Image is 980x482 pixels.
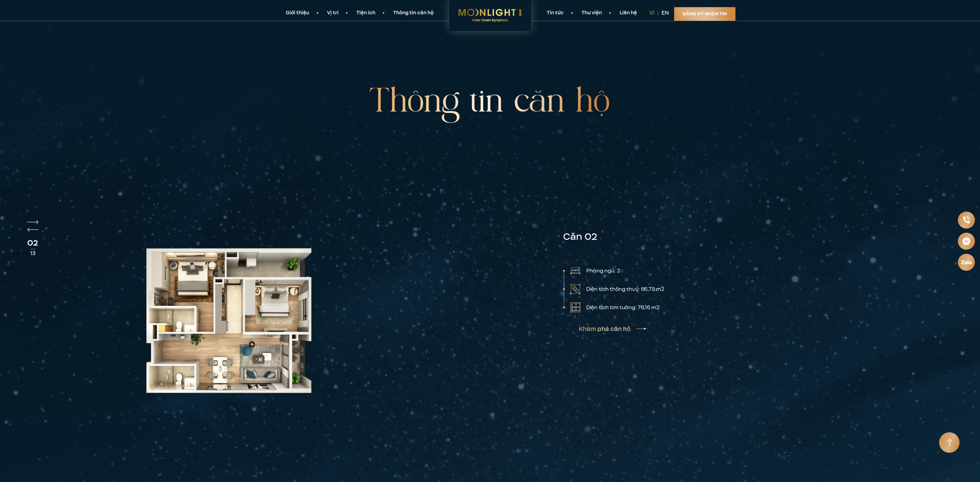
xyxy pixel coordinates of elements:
a: en [662,9,669,17]
img: Arrow icon [947,439,952,447]
div: Previous slide [27,228,38,232]
a: Tiện ích [347,10,384,17]
div: 13 [30,249,35,257]
div: Next slide [27,220,38,224]
div: 02 [27,237,38,249]
a: Đăng ký nhận tin [674,7,735,21]
a: Thư viện [573,10,611,17]
a: Thông tin căn hộ [384,10,442,17]
a: Liên hệ [611,10,646,17]
img: Messenger icon [961,236,971,246]
a: vi [649,9,654,17]
a: Giới thiệu [277,10,318,17]
a: Vị trí [318,10,347,17]
img: Phone icon [962,216,971,225]
img: Zalo icon [960,259,972,265]
h2: Thông tin căn hộ [369,81,611,124]
a: Tin tức [538,10,573,17]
